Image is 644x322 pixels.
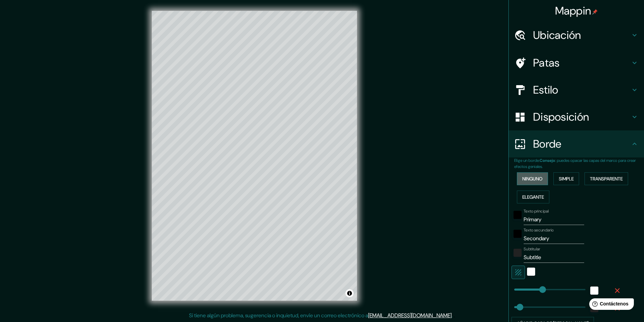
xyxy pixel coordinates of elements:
div: Borde [509,130,644,157]
iframe: Lanzador de widgets de ayuda [584,296,637,315]
font: Elegante [522,194,544,200]
a: [EMAIL_ADDRESS][DOMAIN_NAME] [368,312,452,319]
font: Disposición [533,110,589,124]
button: Elegante [517,191,549,203]
font: . [453,312,454,319]
button: Transparente [585,172,628,185]
button: negro [514,230,522,238]
button: color-222222 [514,249,522,257]
button: blanco [527,268,535,276]
font: Simple [559,176,574,182]
font: Subtitular [524,246,540,252]
font: Ubicación [533,28,581,42]
div: Estilo [509,76,644,103]
button: negro [514,211,522,219]
font: Si tiene algún problema, sugerencia o inquietud, envíe un correo electrónico a [189,312,368,319]
button: Ninguno [517,172,548,185]
img: pin-icon.png [592,9,598,15]
font: Borde [533,137,562,151]
font: Ninguno [522,176,543,182]
font: Texto secundario [524,227,554,233]
button: blanco [590,287,598,295]
div: Disposición [509,103,644,130]
font: Mappin [555,4,591,18]
button: Simple [553,172,579,185]
font: Consejo [540,158,555,163]
div: Patas [509,49,644,76]
button: Activar o desactivar atribución [345,289,354,297]
font: Texto principal [524,208,549,214]
font: Elige un borde. [514,158,540,163]
font: Patas [533,56,560,70]
font: Transparente [590,176,623,182]
font: : puedes opacar las capas del marco para crear efectos geniales. [514,158,636,169]
div: Ubicación [509,22,644,49]
font: . [454,312,455,319]
font: . [452,312,453,319]
font: Estilo [533,83,558,97]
